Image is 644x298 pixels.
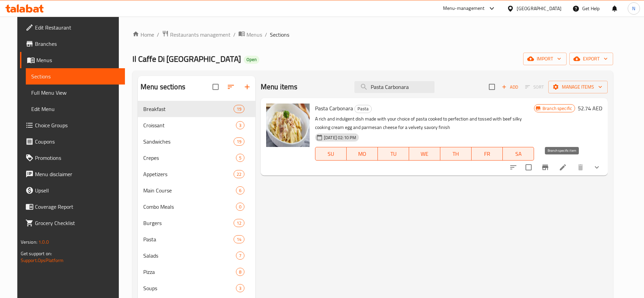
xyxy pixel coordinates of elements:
[26,68,125,85] a: Sections
[143,284,236,292] span: Soups
[529,55,561,63] span: import
[234,137,244,146] div: items
[236,204,244,210] span: 0
[632,5,635,12] span: N
[31,89,119,97] span: Full Menu View
[138,166,255,182] div: Appetizers22
[236,268,244,276] div: items
[143,186,236,194] div: Main Course
[35,219,119,227] span: Grocery Checklist
[138,215,255,231] div: Burgers12
[143,203,236,211] div: Combo Meals
[35,121,119,129] span: Choice Groups
[138,264,255,280] div: Pizza8
[143,268,236,276] span: Pizza
[138,117,255,133] div: Croissant3
[132,51,241,67] span: Il Caffe Di [GEOGRAPHIC_DATA]
[36,56,119,64] span: Menus
[143,170,234,178] span: Appetizers
[143,154,236,162] div: Crepes
[485,80,499,94] span: Select section
[236,155,244,161] span: 5
[315,115,534,132] p: A rich and indulgent dish made with your choice of pasta cooked to perfection and tossed with bee...
[474,149,500,159] span: FR
[569,53,613,65] button: export
[21,256,64,265] a: Support.OpsPlatform
[499,82,521,92] span: Add item
[20,150,125,166] a: Promotions
[266,104,310,147] img: Pasta Carbonara
[236,186,244,194] div: items
[443,4,485,13] div: Menu-management
[517,5,562,12] div: [GEOGRAPHIC_DATA]
[208,80,223,94] span: Select all sections
[355,105,371,113] span: Pasta
[236,269,244,275] span: 8
[234,219,244,227] div: items
[20,215,125,231] a: Grocery Checklist
[593,163,601,171] svg: Show Choices
[354,105,372,113] div: Pasta
[26,85,125,101] a: Full Menu View
[378,147,409,161] button: TU
[236,253,244,259] span: 7
[143,219,234,227] span: Burgers
[233,31,236,39] li: /
[589,159,605,175] button: show more
[236,187,244,194] span: 6
[20,133,125,150] a: Coupons
[20,36,125,52] a: Branches
[138,199,255,215] div: Combo Meals0
[234,105,244,113] div: items
[35,203,119,211] span: Coverage Report
[261,82,298,92] h2: Menu items
[20,199,125,215] a: Coverage Report
[138,231,255,247] div: Pasta14
[239,79,255,95] button: Add section
[20,52,125,68] a: Menus
[270,31,289,39] span: Sections
[554,83,602,91] span: Manage items
[234,170,244,178] div: items
[138,182,255,199] div: Main Course6
[31,72,119,80] span: Sections
[505,149,531,159] span: SA
[138,280,255,296] div: Soups3
[138,101,255,117] div: Breakfast19
[21,249,52,258] span: Get support on:
[559,163,567,171] a: Edit menu item
[236,284,244,292] div: items
[138,133,255,150] div: Sandwiches19
[143,252,236,260] div: Salads
[143,235,234,243] span: Pasta
[20,117,125,133] a: Choice Groups
[35,154,119,162] span: Promotions
[443,149,469,159] span: TH
[265,31,267,39] li: /
[578,104,602,113] h6: 52.74 AED
[521,82,548,92] span: Select section first
[38,238,49,246] span: 1.0.0
[162,30,231,39] a: Restaurants management
[575,55,608,63] span: export
[381,149,406,159] span: TU
[315,103,353,113] span: Pasta Carbonara
[157,31,159,39] li: /
[234,138,244,145] span: 19
[412,149,438,159] span: WE
[223,79,239,95] span: Sort sections
[521,160,536,174] span: Select to update
[246,31,262,39] span: Menus
[20,19,125,36] a: Edit Restaurant
[321,134,359,141] span: [DATE] 02:10 PM
[20,166,125,182] a: Menu disclaimer
[238,30,262,39] a: Menus
[143,121,236,129] span: Croissant
[35,40,119,48] span: Branches
[143,137,234,146] span: Sandwiches
[20,182,125,199] a: Upsell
